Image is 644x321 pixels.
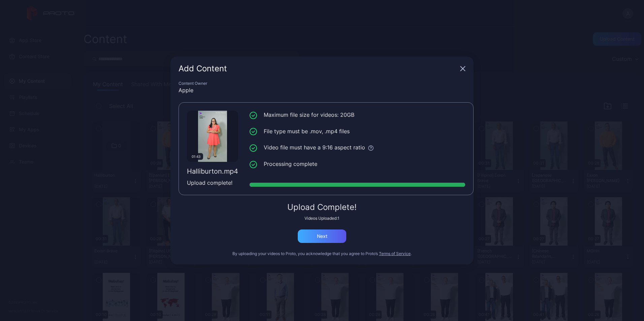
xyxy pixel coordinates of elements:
[250,127,465,136] li: File type must be .mov, .mp4 files
[298,229,346,243] button: Next
[179,216,465,221] div: Videos Uploaded: 1
[179,251,465,256] div: By uploading your videos to Proto, you acknowledge that you agree to Proto’s .
[317,234,327,239] div: Next
[187,179,238,187] div: Upload complete!
[250,160,465,168] li: Processing complete
[189,153,203,160] div: 01:43
[179,86,465,94] div: Apple
[379,251,411,256] button: Terms of Service
[179,203,465,211] div: Upload Complete!
[179,65,457,73] div: Add Content
[187,167,238,175] div: Halliburton.mp4
[250,111,465,119] li: Maximum file size for videos: 20GB
[179,81,465,86] div: Content Owner
[250,143,465,152] li: Video file must have a 9:16 aspect ratio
